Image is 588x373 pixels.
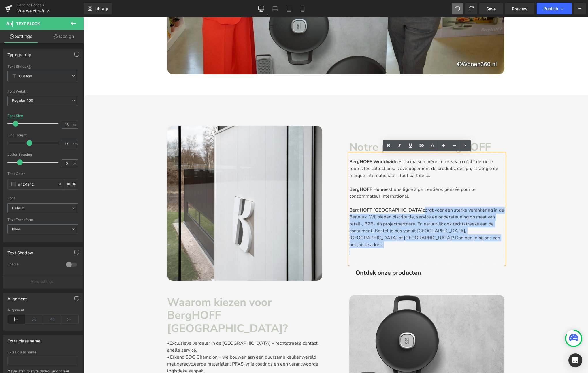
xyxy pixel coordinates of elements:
[537,3,572,14] button: Publish
[7,172,78,176] div: Text Color
[7,293,27,301] div: Alignment
[7,196,78,200] div: Font
[7,152,78,157] div: Letter Spacing
[282,3,296,14] a: Tablet
[7,335,40,343] div: Extra class name
[266,141,314,148] strong: BergHOFF Worldwide
[7,133,78,137] div: Line Height
[7,350,78,354] div: Extra class name
[266,189,421,231] p: zorgt voor een sterke verankering in de Benelux. Wij bieden distributie, service en ondersteuning...
[266,190,340,196] strong: BergHOFF [GEOGRAPHIC_DATA]
[95,6,108,11] span: Library
[266,247,421,261] a: Ontdek onze producten
[465,3,477,14] button: Redo
[268,3,282,14] a: Laptop
[17,3,84,7] a: Landing Pages
[12,98,33,103] b: Regular 400
[7,218,78,222] div: Text Transform
[73,142,78,146] span: em
[544,6,558,11] span: Publish
[31,279,54,284] p: More settings
[3,275,82,288] button: More settings
[296,3,310,14] a: Mobile
[7,262,60,268] div: Enable
[18,181,55,187] input: Color
[84,323,239,336] p: •Exclusieve verdeler in de [GEOGRAPHIC_DATA] – rechtstreeks contact, snelle service.
[19,74,32,79] b: Custom
[254,3,268,14] a: Desktop
[84,3,112,14] a: New Library
[12,227,21,231] b: None
[568,353,582,367] div: Open Intercom Messenger
[266,141,421,162] p: est la maison mère, le cerveau créatif derrière toutes les collections. Développement de produits...
[266,169,421,182] p: est une ligne à part entière, pensée pour le consommateur international.
[7,247,33,255] div: Text Shadow
[574,3,586,14] button: More
[505,3,534,14] a: Preview
[17,9,44,13] span: Wie we zijn-fr
[7,64,78,69] div: Text Styles
[7,114,23,118] div: Font Size
[64,179,78,189] div: %
[7,49,31,57] div: Typography
[266,123,408,137] strong: Notre place chez BergHOFF
[272,251,338,259] span: Ontdek onze producten
[512,6,527,12] span: Preview
[73,123,78,127] span: px
[486,6,496,12] span: Save
[16,21,40,26] span: Text Block
[266,169,303,175] strong: BergHOFF Home
[7,308,78,312] div: Alignment
[84,278,204,319] strong: Waarom kiezen voor BergHOFF [GEOGRAPHIC_DATA]?
[452,3,463,14] button: Undo
[7,89,78,93] div: Font Weight
[43,30,85,43] a: Design
[84,336,239,357] p: • Erkend SDG Champion – we bouwen aan een duurzame keukenwereld met gerecycleerde materialen, PFA...
[12,206,24,211] i: Default
[73,161,78,165] span: px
